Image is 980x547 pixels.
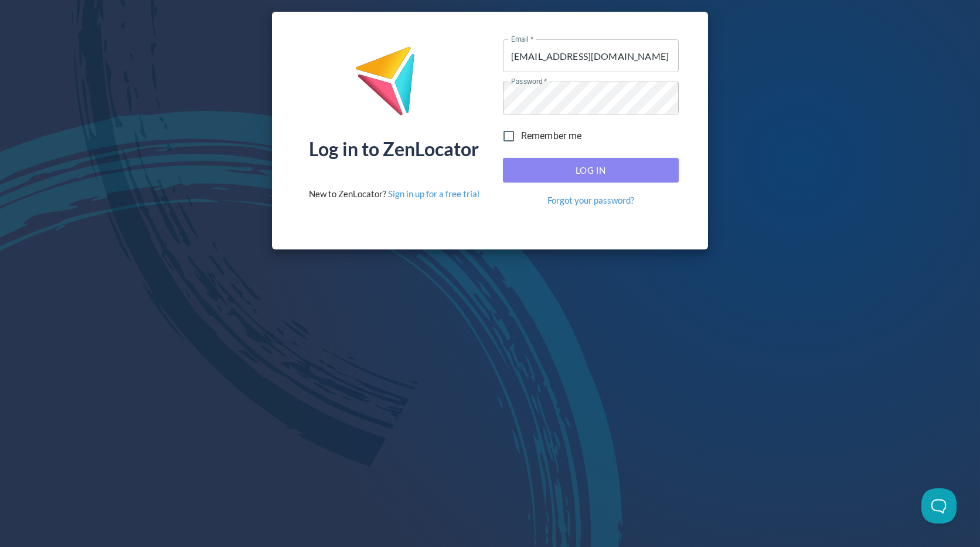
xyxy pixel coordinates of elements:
[503,158,679,183] button: Log In
[516,163,666,178] span: Log In
[388,188,479,199] a: Sign in up for a free trial
[355,46,433,125] img: ZenLocator
[547,194,634,207] a: Forgot your password?
[921,488,957,524] iframe: Toggle Customer Support
[309,140,479,158] div: Log in to ZenLocator
[503,39,679,72] input: name@company.com
[309,188,479,200] div: New to ZenLocator?
[521,129,582,143] span: Remember me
